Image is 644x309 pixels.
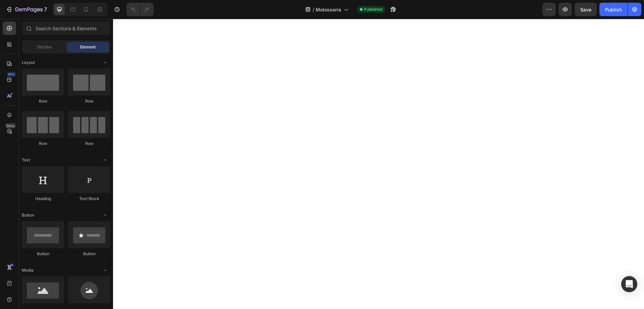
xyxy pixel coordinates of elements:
[316,6,341,13] span: Motosserra
[22,141,64,147] div: Row
[22,267,34,273] span: Media
[621,276,637,292] div: Open Intercom Messenger
[22,157,30,163] span: Text
[68,251,110,257] div: Button
[22,251,64,257] div: Button
[126,3,154,16] div: Undo/Redo
[68,98,110,104] div: Row
[22,98,64,104] div: Row
[605,6,622,13] div: Publish
[6,72,16,77] div: 450
[313,6,314,13] span: /
[44,5,47,13] p: 7
[100,265,110,276] span: Toggle open
[3,3,50,16] button: 7
[364,6,382,12] span: Published
[599,3,628,16] button: Publish
[68,141,110,147] div: Row
[100,210,110,221] span: Toggle open
[100,57,110,68] span: Toggle open
[100,155,110,165] span: Toggle open
[580,7,591,12] span: Save
[575,3,597,16] button: Save
[22,22,110,35] input: Search Sections & Elements
[5,123,16,128] div: Beta
[22,212,34,218] span: Button
[113,19,644,309] iframe: Design area
[22,196,64,202] div: Heading
[37,44,52,50] span: Section
[68,196,110,202] div: Text Block
[22,60,35,66] span: Layout
[80,44,96,50] span: Element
